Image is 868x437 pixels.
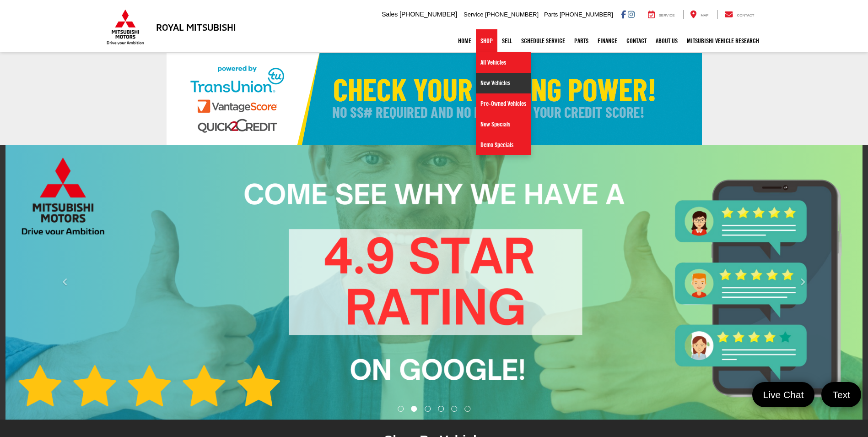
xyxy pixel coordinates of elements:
h3: Royal Mitsubishi [156,22,236,32]
span: Text [828,388,855,401]
span: Live Chat [759,388,809,401]
a: New Specials [476,114,531,135]
span: Parts [544,11,558,18]
a: Finance [593,29,622,52]
li: Go to slide number 2. [411,406,417,412]
img: Check Your Buying Power [167,53,702,145]
img: Agent profile photo [678,306,711,339]
a: Map [683,10,715,19]
a: Mitsubishi Vehicle Research [682,29,764,52]
a: Shop [476,29,497,52]
span: [PHONE_NUMBER] [485,11,539,18]
span: [PHONE_NUMBER] [560,11,613,18]
a: About Us [651,29,682,52]
a: Sell [497,29,517,52]
li: Go to slide number 4. [438,406,444,412]
a: Text [821,382,861,407]
li: Go to slide number 3. [425,406,431,412]
span: Sales [382,11,398,18]
li: Go to slide number 5. [451,406,457,412]
a: Schedule Service: Opens in a new tab [517,29,570,52]
a: Facebook: Click to visit our Facebook page [621,11,626,18]
div: Do you have any questions about the new inventory we offer? [720,306,852,339]
a: New Vehicles [476,73,531,93]
a: Demo Specials [476,135,531,155]
a: All Vehicles [476,52,531,73]
a: Service [641,10,682,19]
a: Instagram: Click to visit our Instagram page [628,11,635,18]
a: Contact [622,29,651,52]
li: Go to slide number 6. [464,406,470,412]
input: Enter your message [678,348,836,368]
span: Service [464,11,483,18]
a: Submit [836,348,852,368]
button: Click to view next picture. [738,163,868,401]
a: Live Chat [752,382,815,407]
a: Parts: Opens in a new tab [570,29,593,52]
img: Google [5,145,863,420]
a: Home [453,29,476,52]
a: Contact [717,10,761,19]
span: Contact [737,13,754,17]
span: [PHONE_NUMBER] [399,11,457,18]
li: Go to slide number 1. [398,406,404,412]
span: Map [701,13,708,17]
img: Mitsubishi [105,9,146,45]
a: Pre-Owned Vehicles [476,93,531,114]
span: Service [659,13,675,17]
